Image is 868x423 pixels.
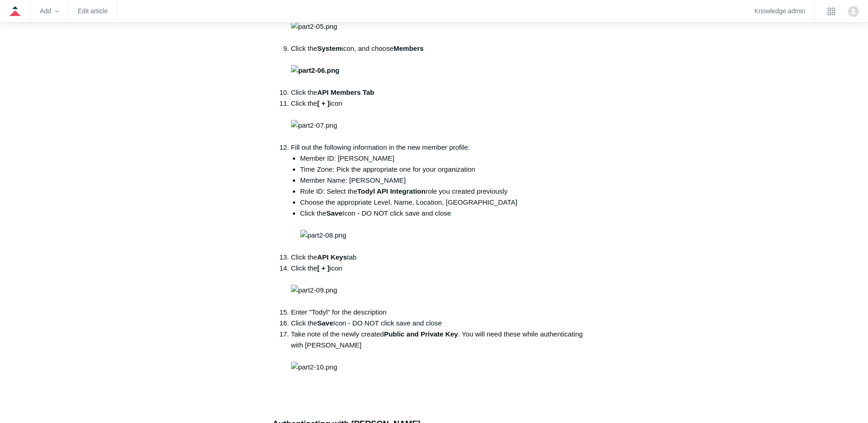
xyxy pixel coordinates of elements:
strong: Todyl API Integration [357,187,426,195]
strong: API Keys [317,253,347,261]
zd-hc-trigger: Add [40,9,59,14]
li: Enter "Todyl" for the description [291,307,596,318]
img: part2-08.png [300,230,346,241]
img: part2-10.png [291,362,337,373]
li: Member Name: [PERSON_NAME] [300,175,596,186]
strong: Public and Private Key [384,330,458,338]
zd-hc-trigger: Click your profile icon to open the profile menu [848,6,859,17]
li: Member ID: [PERSON_NAME] [300,153,596,164]
a: Knowledge admin [755,9,805,14]
a: Edit article [78,9,108,14]
strong: API Members Tab [317,88,374,96]
strong: [ + ] [317,99,329,107]
img: part2-06.png [291,65,340,76]
strong: Members [291,44,424,74]
img: part2-05.png [291,21,337,32]
img: part2-07.png [291,120,337,131]
li: Choose the appropriate Level, Name, Location, [GEOGRAPHIC_DATA] [300,197,596,208]
img: part2-09.png [291,285,337,296]
li: Time Zone: Pick the appropriate one for your organization [300,164,596,175]
strong: [ + ] [317,264,329,272]
li: Click the icon [291,263,596,307]
strong: Save [326,209,342,217]
li: Role ID: Select the role you created previously [300,186,596,197]
li: Fill out the following information in the new member profile: [291,142,596,252]
strong: Save [317,319,333,327]
li: Click the Icon - DO NOT click save and close [291,318,596,329]
strong: System [317,44,341,52]
li: Click the icon [291,98,596,142]
li: Take note of the newly created . You will need these while authenticating with [PERSON_NAME] [291,329,596,373]
img: user avatar [848,6,859,17]
li: Click the [291,87,596,98]
li: Click the icon, and choose [291,43,596,87]
li: Click the Icon - DO NOT click save and close [300,208,596,252]
li: Click the tab [291,252,596,263]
